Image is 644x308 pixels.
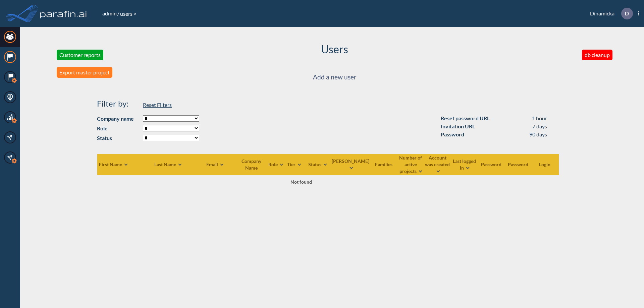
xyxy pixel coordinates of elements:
[529,130,547,138] div: 90 days
[97,124,140,132] strong: Role
[478,154,505,175] th: Password
[57,67,112,78] button: Export master project
[97,154,154,175] th: First Name
[268,154,284,175] th: Role
[451,154,478,175] th: Last logged in
[119,10,137,17] span: users >
[143,102,172,108] span: Reset Filters
[154,154,194,175] th: Last Name
[441,130,464,138] div: Password
[97,115,140,123] strong: Company name
[305,154,331,175] th: Status
[236,154,268,175] th: Company Name
[97,99,140,109] h4: Filter by:
[582,50,612,60] button: db cleanup
[313,72,357,83] a: Add a new user
[532,122,547,130] div: 7 days
[57,50,103,60] button: Customer reports
[532,154,559,175] th: Login
[398,154,425,175] th: Number of active projects
[102,10,117,16] a: admin
[97,134,140,142] strong: Status
[580,8,639,19] div: Dinamicka
[194,154,236,175] th: Email
[102,9,119,17] li: /
[441,114,490,122] div: Reset password URL
[39,7,88,20] img: logo
[505,154,532,175] th: Password
[532,114,547,122] div: 1 hour
[441,122,475,130] div: Invitation URL
[331,154,371,175] th: [PERSON_NAME]
[321,43,348,56] h2: Users
[625,10,629,16] p: D
[284,154,305,175] th: Tier
[371,154,398,175] th: Families
[97,175,505,188] td: Not found
[425,154,451,175] th: Account was created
